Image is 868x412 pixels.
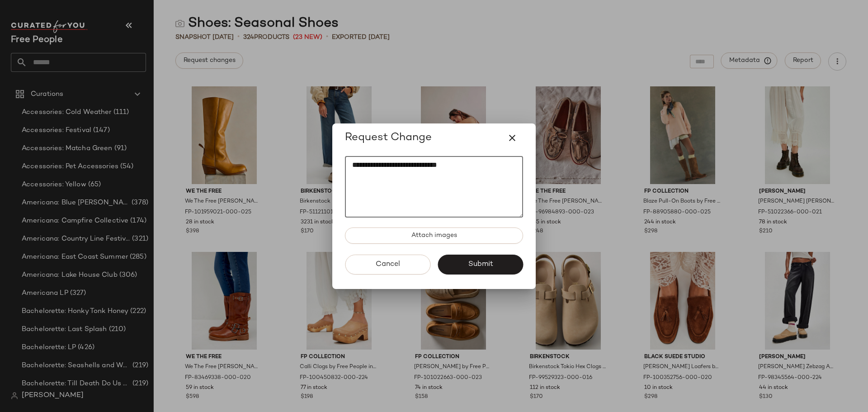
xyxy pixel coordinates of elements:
span: Submit [467,260,493,269]
button: Attach images [345,227,523,244]
span: Attach images [411,232,457,239]
button: Submit [438,255,523,275]
span: Cancel [375,260,400,269]
span: Request Change [345,131,432,145]
button: Cancel [345,255,430,275]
